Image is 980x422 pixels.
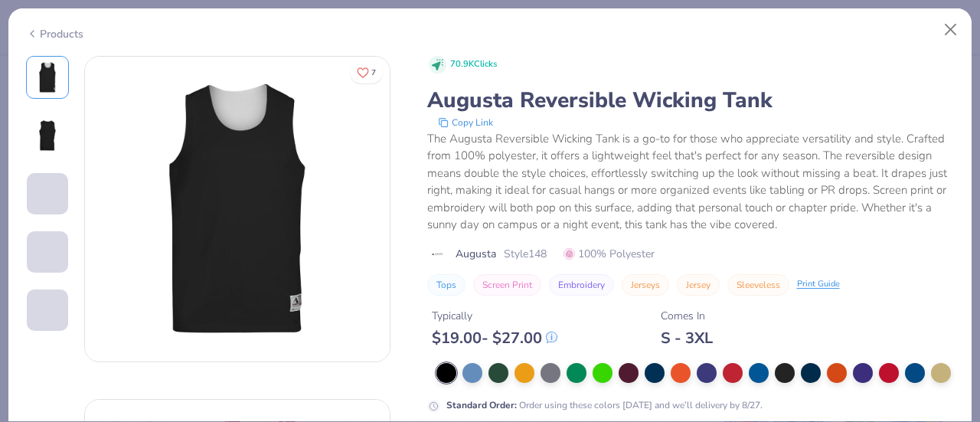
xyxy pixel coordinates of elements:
div: The Augusta Reversible Wicking Tank is a go-to for those who appreciate versatility and style. Cr... [427,130,955,234]
span: Augusta [456,246,496,262]
button: Like [350,61,383,83]
div: Comes In [661,308,713,324]
div: S - 3XL [661,329,713,348]
button: Screen Print [473,274,541,296]
img: User generated content [27,331,29,372]
button: Jerseys [622,274,669,296]
div: Print Guide [797,278,840,291]
img: brand logo [427,248,448,260]
span: Style 148 [504,246,547,262]
span: 7 [371,69,376,77]
button: Tops [427,274,465,296]
span: 100% Polyester [563,246,655,262]
button: Embroidery [549,274,614,296]
button: Close [936,15,965,44]
span: 70.9K Clicks [450,58,497,71]
div: Products [26,26,83,42]
button: Sleeveless [727,274,789,296]
button: Jersey [677,274,720,296]
img: Back [29,117,66,154]
img: Front [85,57,390,361]
button: copy to clipboard [433,115,498,130]
img: User generated content [27,273,29,314]
div: Typically [432,308,557,324]
div: $ 19.00 - $ 27.00 [432,329,557,348]
div: Order using these colors [DATE] and we’ll delivery by 8/27. [446,398,763,412]
div: Augusta Reversible Wicking Tank [427,86,955,115]
img: Front [29,59,66,96]
strong: Standard Order : [446,399,517,411]
img: User generated content [27,214,29,256]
